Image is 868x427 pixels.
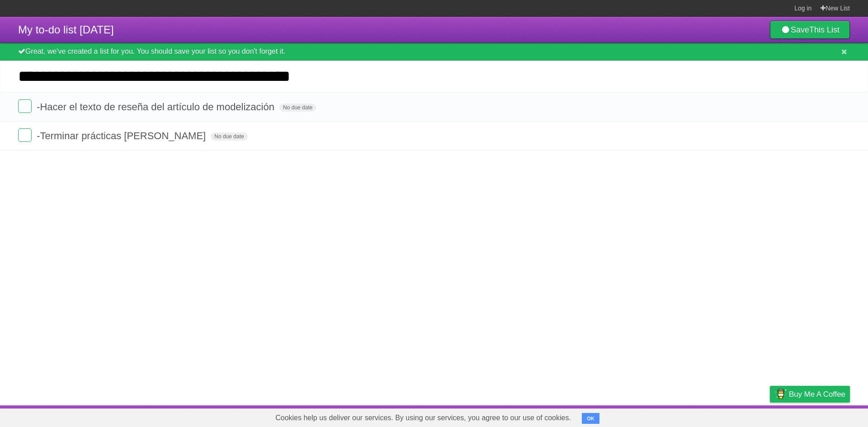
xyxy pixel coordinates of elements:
[266,409,580,427] span: Cookies help us deliver our services. By using our services, you agree to our use of cookies.
[789,386,845,402] span: Buy me a coffee
[582,413,599,424] button: OK
[18,99,32,113] label: Done
[770,21,850,39] a: SaveThis List
[37,130,208,141] span: -Terminar prácticas [PERSON_NAME]
[774,386,787,402] img: Buy me a coffee
[650,408,669,425] a: About
[727,408,747,425] a: Terms
[18,128,32,142] label: Done
[679,408,716,425] a: Developers
[758,408,782,425] a: Privacy
[809,25,840,34] b: This List
[211,132,247,141] span: No due date
[37,101,277,113] span: -Hacer el texto de reseña del artículo de modelización
[279,103,316,112] span: No due date
[18,23,114,36] span: My to-do list [DATE]
[793,408,850,425] a: Suggest a feature
[770,386,850,403] a: Buy me a coffee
